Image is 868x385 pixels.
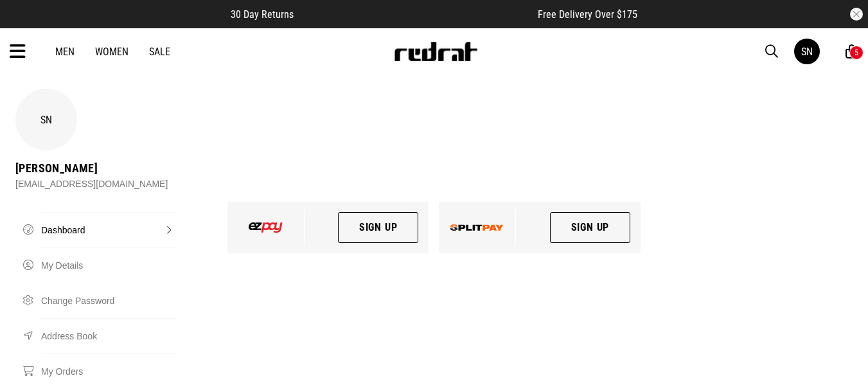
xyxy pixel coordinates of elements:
a: Sign Up [338,212,419,243]
a: Sign Up [550,212,631,243]
a: Women [95,46,128,58]
img: ezpay [249,222,283,233]
iframe: Customer reviews powered by Trustpilot [319,8,512,21]
a: Address Book [41,318,177,354]
span: 30 Day Returns [231,8,294,21]
div: 5 [855,48,858,57]
a: Men [55,46,75,58]
img: splitpay [450,224,504,231]
a: Change Password [41,283,177,318]
a: 5 [846,45,858,58]
div: [PERSON_NAME] [15,161,168,176]
a: My Details [41,247,177,283]
div: SN [801,46,813,58]
img: Redrat logo [393,42,478,61]
a: Sale [149,46,170,58]
span: Free Delivery Over $175 [538,8,637,21]
div: [EMAIL_ADDRESS][DOMAIN_NAME] [15,176,168,192]
div: SN [15,89,77,150]
a: Dashboard [41,212,177,247]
